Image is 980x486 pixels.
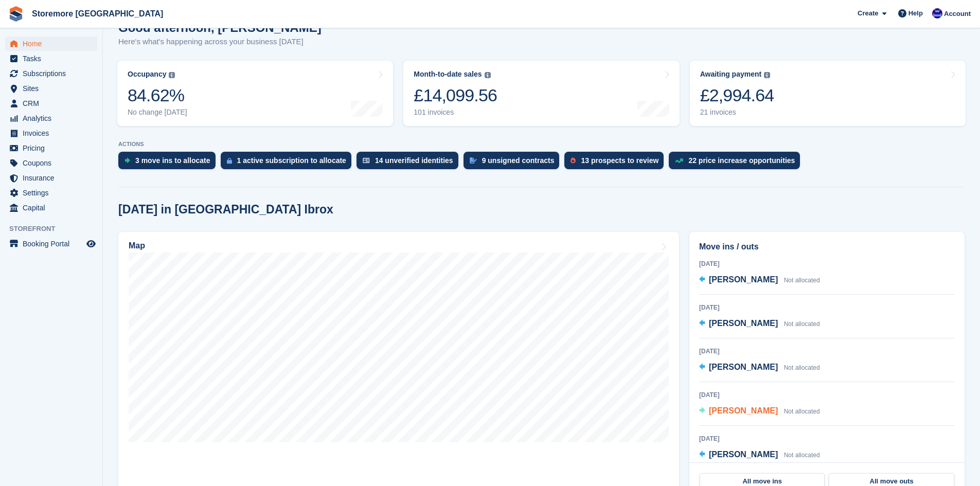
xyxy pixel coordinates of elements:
a: menu [5,141,97,155]
span: Help [908,8,923,19]
img: contract_signature_icon-13c848040528278c33f63329250d36e43548de30e8caae1d1a13099fd9432cc5.svg [470,157,477,164]
a: menu [5,37,97,51]
a: menu [5,111,97,125]
span: Not allocated [784,408,820,415]
a: Preview store [85,238,97,250]
span: Not allocated [784,320,820,328]
a: 1 active subscription to allocate [221,152,357,174]
span: [PERSON_NAME] [709,406,778,415]
a: menu [5,96,97,111]
div: Month-to-date sales [414,70,482,79]
span: [PERSON_NAME] [709,275,778,284]
span: Tasks [23,51,84,66]
a: menu [5,156,97,170]
h2: Move ins / outs [699,241,955,253]
span: CRM [23,96,84,111]
div: 13 prospects to review [581,156,658,165]
span: Create [858,8,878,19]
a: Month-to-date sales £14,099.56 101 invoices [403,61,679,126]
span: Invoices [23,126,84,140]
a: [PERSON_NAME] Not allocated [699,274,820,287]
span: Home [23,37,84,51]
h2: Map [129,241,145,250]
span: [PERSON_NAME] [709,363,778,371]
img: Angela [932,8,942,19]
span: Account [944,9,971,19]
span: Insurance [23,171,84,185]
img: prospect-51fa495bee0391a8d652442698ab0144808aea92771e9ea1ae160a38d050c398.svg [571,157,576,164]
a: [PERSON_NAME] Not allocated [699,405,820,418]
div: 3 move ins to allocate [135,156,210,165]
a: menu [5,81,97,96]
div: Occupancy [128,70,166,79]
img: active_subscription_to_allocate_icon-d502201f5373d7db506a760aba3b589e785aa758c864c3986d89f69b8ff3... [227,157,232,164]
div: 9 unsigned contracts [482,156,555,165]
a: 3 move ins to allocate [118,152,221,174]
a: 14 unverified identities [357,152,464,174]
span: Storefront [9,224,102,234]
img: icon-info-grey-7440780725fd019a000dd9b08b2336e03edf1995a4989e88bcd33f0948082b44.svg [485,72,491,78]
a: [PERSON_NAME] Not allocated [699,317,820,331]
img: move_ins_to_allocate_icon-fdf77a2bb77ea45bf5b3d319d69a93e2d87916cf1d5bf7949dd705db3b84f3ca.svg [124,157,130,164]
a: 22 price increase opportunities [669,152,805,174]
a: menu [5,51,97,66]
span: Settings [23,186,84,200]
a: 9 unsigned contracts [464,152,565,174]
p: ACTIONS [118,141,965,148]
span: Capital [23,201,84,215]
img: verify_identity-adf6edd0f0f0b5bbfe63781bf79b02c33cf7c696d77639b501bdc392416b5a36.svg [363,157,370,164]
span: Not allocated [784,277,820,284]
p: Here's what's happening across your business [DATE] [118,36,322,48]
div: 101 invoices [414,108,497,117]
span: Sites [23,81,84,96]
a: menu [5,201,97,215]
div: No change [DATE] [128,108,187,117]
a: [PERSON_NAME] Not allocated [699,361,820,374]
img: icon-info-grey-7440780725fd019a000dd9b08b2336e03edf1995a4989e88bcd33f0948082b44.svg [169,72,175,78]
div: 22 price increase opportunities [688,156,795,165]
div: 1 active subscription to allocate [237,156,346,165]
div: [DATE] [699,259,955,268]
img: stora-icon-8386f47178a22dfd0bd8f6a31ec36ba5ce8667c1dd55bd0f319d3a0aa187defe.svg [8,6,24,22]
img: icon-info-grey-7440780725fd019a000dd9b08b2336e03edf1995a4989e88bcd33f0948082b44.svg [764,72,770,78]
div: [DATE] [699,347,955,356]
div: 21 invoices [700,108,774,117]
span: [PERSON_NAME] [709,319,778,328]
span: Not allocated [784,364,820,371]
div: [DATE] [699,390,955,400]
a: Occupancy 84.62% No change [DATE] [117,61,393,126]
a: menu [5,171,97,185]
a: [PERSON_NAME] Not allocated [699,448,820,462]
a: menu [5,66,97,81]
span: Booking Portal [23,237,84,251]
div: Awaiting payment [700,70,762,79]
a: Storemore [GEOGRAPHIC_DATA] [28,5,167,22]
a: menu [5,126,97,140]
img: price_increase_opportunities-93ffe204e8149a01c8c9dc8f82e8f89637d9d84a8eef4429ea346261dce0b2c0.svg [675,158,683,163]
a: menu [5,186,97,200]
div: £14,099.56 [414,85,497,106]
span: Coupons [23,156,84,170]
span: Analytics [23,111,84,125]
a: menu [5,237,97,251]
h2: [DATE] in [GEOGRAPHIC_DATA] Ibrox [118,203,333,217]
div: [DATE] [699,303,955,312]
a: Awaiting payment £2,994.64 21 invoices [690,61,966,126]
span: Pricing [23,141,84,155]
div: 84.62% [128,85,187,106]
span: Subscriptions [23,66,84,81]
span: Not allocated [784,452,820,459]
div: [DATE] [699,434,955,443]
div: £2,994.64 [700,85,774,106]
div: 14 unverified identities [375,156,453,165]
a: 13 prospects to review [564,152,669,174]
span: [PERSON_NAME] [709,450,778,459]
